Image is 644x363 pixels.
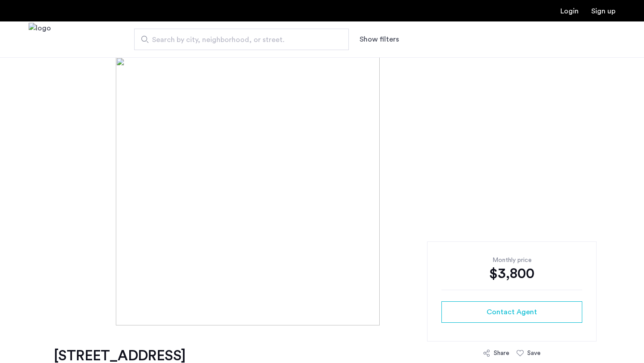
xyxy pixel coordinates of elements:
[152,34,324,45] span: Search by city, neighborhood, or street.
[591,8,615,15] a: Registration
[134,29,349,50] input: Apartment Search
[441,301,582,323] button: button
[29,23,51,56] a: Cazamio Logo
[441,265,582,283] div: $3,800
[494,349,509,358] div: Share
[487,307,537,317] span: Contact Agent
[560,8,579,15] a: Login
[441,256,582,265] div: Monthly price
[29,23,51,56] img: logo
[527,349,541,358] div: Save
[116,57,528,325] img: [object%20Object]
[360,34,399,45] button: Show or hide filters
